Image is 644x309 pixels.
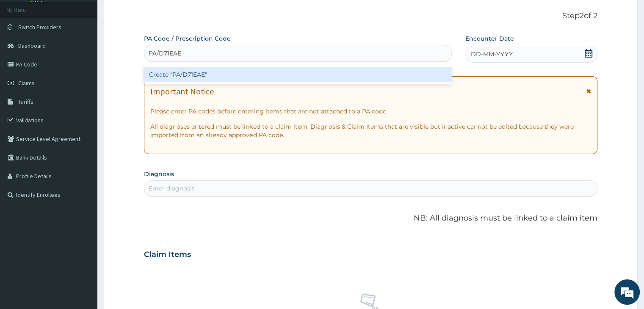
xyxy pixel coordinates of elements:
[471,50,513,58] span: DD-MM-YYYY
[44,47,142,58] div: Chat with us now
[49,98,117,183] span: We're online!
[139,4,159,25] div: Minimize live chat window
[18,79,35,87] span: Claims
[144,34,231,43] label: PA Code / Prescription Code
[149,184,195,193] div: Enter diagnosis
[150,87,214,96] h1: Important Notice
[18,98,33,105] span: Tariffs
[144,67,452,82] div: Create "PA/D71EAE"
[465,34,514,43] label: Encounter Date
[144,11,597,21] p: Step 2 of 2
[150,122,591,139] p: All diagnoses entered must be linked to a claim item. Diagnosis & Claim Items that are visible bu...
[4,213,161,243] textarea: Type your message and hit 'Enter'
[150,107,591,116] p: Please enter PA codes before entering items that are not attached to a PA code
[144,250,191,259] h3: Claim Items
[16,42,34,63] img: d_794563401_company_1708531726252_794563401
[144,213,597,224] p: NB: All diagnosis must be linked to a claim item
[144,170,174,178] label: Diagnosis
[18,42,46,50] span: Dashboard
[18,23,61,31] span: Switch Providers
